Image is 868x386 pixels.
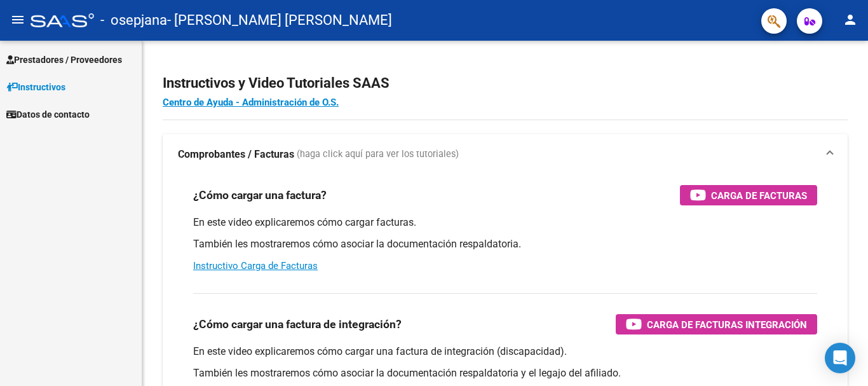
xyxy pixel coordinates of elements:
mat-icon: menu [10,12,25,27]
span: (haga click aquí para ver los tutoriales) [297,148,459,162]
mat-expansion-panel-header: Comprobantes / Facturas (haga click aquí para ver los tutoriales) [163,134,848,175]
span: Carga de Facturas [711,188,807,203]
h3: ¿Cómo cargar una factura de integración? [193,315,402,333]
div: Open Intercom Messenger [825,343,855,373]
span: - [PERSON_NAME] [PERSON_NAME] [167,6,392,34]
span: Datos de contacto [6,107,90,121]
span: Prestadores / Proveedores [6,53,122,67]
a: Instructivo Carga de Facturas [193,260,318,272]
a: Centro de Ayuda - Administración de O.S. [163,97,339,108]
span: Carga de Facturas Integración [647,317,807,333]
p: También les mostraremos cómo asociar la documentación respaldatoria. [193,237,817,251]
p: En este video explicaremos cómo cargar una factura de integración (discapacidad). [193,345,817,359]
span: Instructivos [6,80,65,94]
button: Carga de Facturas [680,185,817,205]
h3: ¿Cómo cargar una factura? [193,186,327,204]
h2: Instructivos y Video Tutoriales SAAS [163,71,848,95]
strong: Comprobantes / Facturas [178,148,294,162]
p: También les mostraremos cómo asociar la documentación respaldatoria y el legajo del afiliado. [193,366,817,380]
button: Carga de Facturas Integración [616,314,817,334]
mat-icon: person [843,12,858,27]
p: En este video explicaremos cómo cargar facturas. [193,216,817,230]
span: - osepjana [100,6,167,34]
